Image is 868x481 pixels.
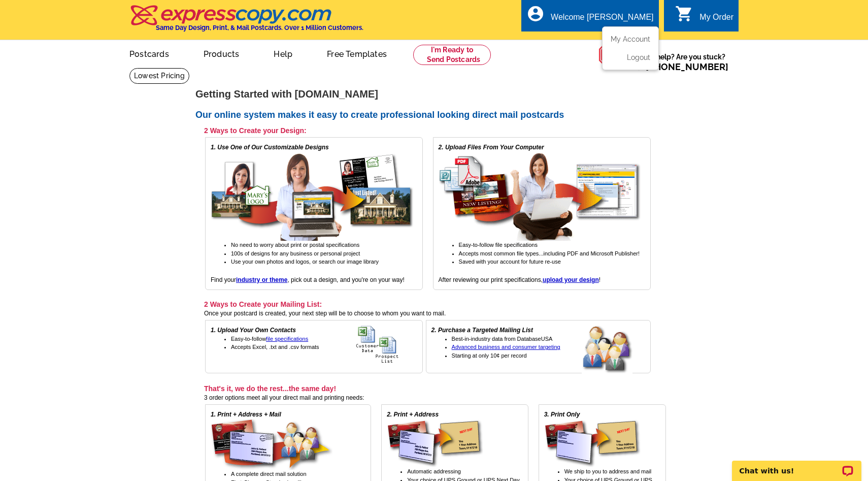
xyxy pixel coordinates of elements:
iframe: LiveChat chat widget [725,449,868,481]
i: shopping_cart [675,5,693,23]
a: Logout [627,53,650,61]
span: Best-in-industry data from DatabaseUSA [452,336,553,342]
em: 1. Use One of Our Customizable Designs [211,144,329,151]
div: Welcome [PERSON_NAME] [551,13,653,27]
span: 100s of designs for any business or personal project [231,250,360,256]
a: Same Day Design, Print, & Mail Postcards. Over 1 Million Customers. [129,12,363,31]
img: buy a targeted mailing list [582,326,645,374]
span: Need help? Are you stuck? [628,52,733,72]
h2: Our online system makes it easy to create professional looking direct mail postcards [195,110,673,121]
em: 1. Upload Your Own Contacts [211,327,296,334]
span: Automatic addressing [407,468,461,474]
span: Once your postcard is created, your next step will be to choose to whom you want to mail. [204,310,446,317]
span: Starting at only 10¢ per record [452,352,527,359]
em: 2. Upload Files From Your Computer [439,144,544,151]
a: Postcards [113,41,185,65]
a: shopping_cart My Order [675,11,733,24]
h4: Same Day Design, Print, & Mail Postcards. Over 1 Million Customers. [156,24,363,31]
span: No need to worry about print or postal specifications [231,242,359,248]
em: 2. Print + Address [387,411,439,418]
span: A complete direct mail solution [231,471,307,477]
em: 3. Print Only [544,411,580,418]
a: industry or theme [236,276,287,283]
img: help [598,40,628,70]
span: Accepts most common file types...including PDF and Microsoft Publisher! [459,250,640,256]
span: We ship to you to address and mail [564,468,652,474]
h1: Getting Started with [DOMAIN_NAME] [195,89,673,100]
span: 3 order options meet all your direct mail and printing needs: [204,394,364,401]
em: 2. Purchase a Targeted Mailing List [431,327,533,334]
a: Help [257,41,309,65]
img: printing only [544,419,641,467]
img: upload your own address list for free [356,326,417,364]
span: Saved with your account for future re-use [459,259,561,265]
a: file specifications [266,336,308,342]
a: Products [187,41,256,65]
h3: That's it, we do the rest...the same day! [204,384,666,393]
a: My Account [611,35,650,43]
span: Easy-to-follow [231,336,308,342]
i: account_circle [526,5,545,23]
span: Use your own photos and logos, or search our image library [231,259,379,265]
span: Accepts Excel, .txt and .csv formats [231,344,319,350]
span: Call [628,61,728,72]
img: print & address service [387,419,483,467]
a: upload your design [543,276,599,283]
a: [PHONE_NUMBER] [646,61,728,72]
h3: 2 Ways to Create your Design: [204,126,651,135]
a: Advanced business and consumer targeting [452,344,560,350]
span: Easy-to-follow file specifications [459,242,538,248]
img: upload your own design for free [439,152,642,241]
img: direct mail service [211,419,332,470]
em: 1. Print + Address + Mail [211,411,281,418]
a: Free Templates [311,41,403,65]
h3: 2 Ways to Create your Mailing List: [204,300,651,309]
div: My Order [699,13,733,27]
span: Find your , pick out a design, and you're on your way! [211,276,405,283]
span: After reviewing our print specifications, ! [439,276,600,283]
img: free online postcard designs [211,152,414,241]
